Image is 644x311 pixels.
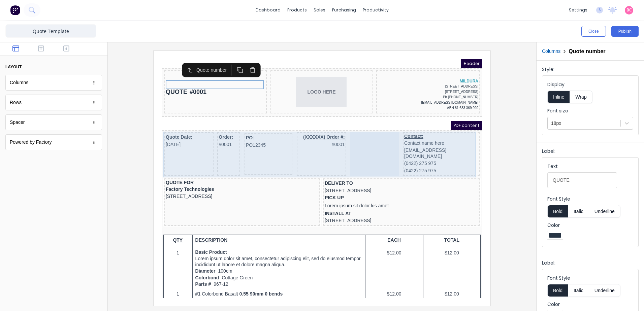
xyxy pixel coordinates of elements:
[5,75,102,91] div: Columns
[5,64,22,70] div: layout
[243,101,317,108] div: (0422) 275 975
[10,5,20,15] img: Factory
[5,95,102,110] div: Rows
[10,139,52,146] div: Powered by Factory
[547,196,633,202] label: Font Style
[84,75,129,90] div: PO:PO12345
[1,119,319,169] div: QUOTE FORFactory Technologies[STREET_ADDRESS]DELIVER TO[STREET_ADDRESS]PICK UPLorem ipsum sit dol...
[547,301,633,308] label: Color
[542,260,639,269] div: Label:
[542,66,639,75] div: Style:
[359,5,392,15] div: productivity
[10,119,25,126] div: Spacer
[542,148,639,157] div: Label:
[110,18,210,48] div: LOGO HERE
[284,5,310,15] div: products
[252,5,284,15] a: dashboard
[581,26,606,37] button: Close
[5,61,102,73] button: layout
[547,81,633,88] label: Display
[85,5,97,16] button: Delete
[243,75,317,81] div: Contact:
[547,284,568,297] button: Bold
[216,25,317,52] div: [STREET_ADDRESS][STREET_ADDRESS]Ph [PHONE_NUMBER][EMAIL_ADDRESS][DOMAIN_NAME]ABN 81 633 369 990
[22,5,35,16] button: Select parent
[10,79,28,86] div: Columns
[568,284,589,297] button: Italic
[569,48,605,55] h2: Quote number
[163,121,317,135] div: DELIVER TO[STREET_ADDRESS]
[547,172,617,188] input: Text
[35,7,68,14] div: Quote number
[4,127,157,134] div: Factory Technologies
[1,11,319,57] div: QUOTE#0001LOGO HEREMILDURA[STREET_ADDRESS][STREET_ADDRESS]Ph [PHONE_NUMBER][EMAIL_ADDRESS][DOMAIN...
[4,75,51,89] div: Quote Date:[DATE]
[611,26,639,37] button: Publish
[243,108,317,116] div: (0422) 275 975
[4,134,157,141] div: [STREET_ADDRESS]
[5,114,102,130] div: Spacer
[568,205,589,218] button: Italic
[243,81,317,88] div: Contact name here
[547,91,570,103] button: Inline
[5,24,96,38] input: Enter template name here
[72,5,85,16] button: Duplicate
[626,7,632,13] span: BC
[547,163,617,172] div: Text
[547,205,568,218] button: Bold
[163,151,317,166] div: INSTALL AT[STREET_ADDRESS]
[310,5,329,15] div: sales
[329,5,359,15] div: purchasing
[1,73,319,119] div: Quote Date:[DATE]Order:#0001PO:PO12345(XXXXXX) Order #:#0001Contact:Contact name here[EMAIL_ADDRE...
[10,99,22,106] div: Rows
[57,75,77,89] div: Order:#0001
[163,135,317,151] div: PICK UPLorem ipsum sit dolor kis amet
[136,75,183,89] div: (XXXXXX) Order #:#0001
[566,5,591,15] div: settings
[547,222,633,229] label: Color
[547,107,633,114] label: Font size
[5,134,102,150] div: Powered by Factory
[542,48,560,55] button: Columns
[589,284,620,297] button: Underline
[289,62,321,71] span: PDF content
[570,91,592,103] button: Wrap
[4,121,157,127] div: QUOTE FOR
[243,88,317,101] div: [EMAIL_ADDRESS][DOMAIN_NAME]
[4,29,104,38] div: QUOTE#0001
[547,275,633,281] label: Font Style
[216,20,317,25] div: MILDURA
[589,205,620,218] button: Underline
